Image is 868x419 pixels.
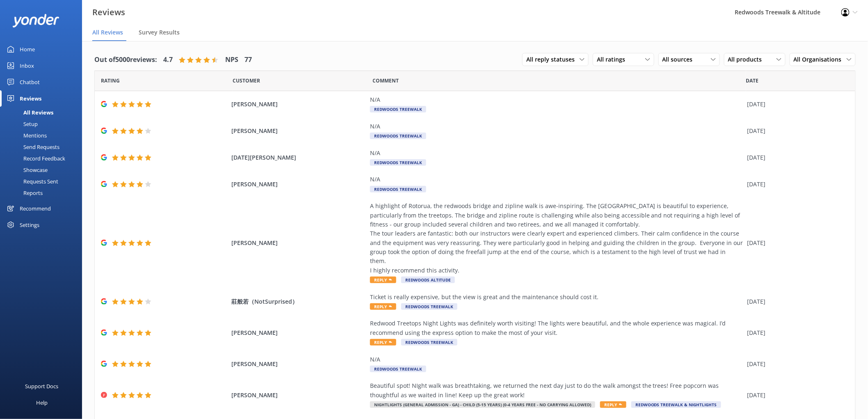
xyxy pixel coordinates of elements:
[746,77,759,85] span: Date
[5,153,65,164] div: Record Feedback
[101,77,120,85] span: Date
[401,277,455,283] span: Redwoods Altitude
[20,90,41,107] div: Reviews
[92,6,125,19] h3: Reviews
[5,153,82,164] a: Record Feedback
[20,217,39,233] div: Settings
[631,401,721,408] span: Redwoods Treewalk & Nightlights
[5,118,82,130] a: Setup
[5,187,82,199] a: Reports
[92,28,123,37] span: All Reviews
[231,180,366,189] span: [PERSON_NAME]
[597,55,630,64] span: All ratings
[370,95,743,104] div: N/A
[233,77,260,85] span: Date
[94,55,157,65] h4: Out of 5000 reviews:
[231,126,366,135] span: [PERSON_NAME]
[370,381,743,400] div: Beautiful spot! NIght walk was breathtaking, we returned the next day just to do the walk amongst...
[20,74,40,90] div: Chatbot
[370,303,396,310] span: Reply
[12,14,59,27] img: yonder-white-logo.png
[662,55,698,64] span: All sources
[370,149,743,158] div: N/A
[231,297,366,306] span: 莊般若（NotSurprised）
[370,339,396,346] span: Reply
[370,159,426,166] span: Redwoods Treewalk
[5,130,82,141] a: Mentions
[794,55,847,64] span: All Organisations
[5,107,53,118] div: All Reviews
[5,176,58,187] div: Requests Sent
[231,100,366,109] span: [PERSON_NAME]
[747,328,845,337] div: [DATE]
[5,141,59,153] div: Send Requests
[36,394,48,411] div: Help
[231,359,366,369] span: [PERSON_NAME]
[526,55,580,64] span: All reply statuses
[370,355,743,364] div: N/A
[20,41,35,57] div: Home
[747,100,845,109] div: [DATE]
[370,133,426,139] span: Redwoods Treewalk
[370,366,426,372] span: Redwoods Treewalk
[231,153,366,162] span: [DATE][PERSON_NAME]
[401,339,457,346] span: Redwoods Treewalk
[370,122,743,131] div: N/A
[728,55,767,64] span: All products
[5,176,82,187] a: Requests Sent
[20,200,51,217] div: Recommend
[370,319,743,337] div: Redwood Treetops Night Lights was definitely worth visiting! The lights were beautiful, and the w...
[163,55,173,65] h4: 4.7
[370,201,743,275] div: A highlight of Rotorua, the redwoods bridge and zipline walk is awe-inspiring. The [GEOGRAPHIC_DA...
[747,359,845,369] div: [DATE]
[747,391,845,400] div: [DATE]
[370,277,396,283] span: Reply
[20,57,34,74] div: Inbox
[401,303,457,310] span: Redwoods Treewalk
[139,28,180,37] span: Survey Results
[747,180,845,189] div: [DATE]
[5,187,43,199] div: Reports
[5,118,38,130] div: Setup
[370,175,743,184] div: N/A
[600,401,626,408] span: Reply
[5,130,47,141] div: Mentions
[370,293,743,302] div: Ticket is really expensive, but the view is great and the maintenance should cost it.
[231,328,366,337] span: [PERSON_NAME]
[747,238,845,247] div: [DATE]
[370,401,595,408] span: Nightlights (General Admission - GA) - Child (5-15 years) (0-4 years free - no carrying allowed)
[747,126,845,135] div: [DATE]
[231,391,366,400] span: [PERSON_NAME]
[25,378,59,394] div: Support Docs
[5,107,82,118] a: All Reviews
[370,186,426,192] span: Redwoods Treewalk
[5,164,48,176] div: Showcase
[5,164,82,176] a: Showcase
[747,153,845,162] div: [DATE]
[225,55,238,65] h4: NPS
[747,297,845,306] div: [DATE]
[373,77,399,85] span: Question
[5,141,82,153] a: Send Requests
[370,106,426,112] span: Redwoods Treewalk
[244,55,252,65] h4: 77
[231,238,366,247] span: [PERSON_NAME]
